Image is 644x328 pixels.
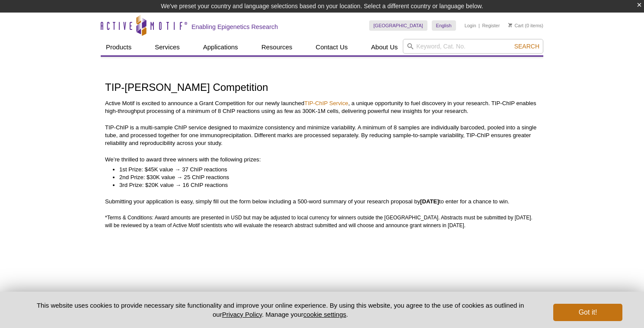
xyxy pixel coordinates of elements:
li: 1st Prize: $45K value → 37 ChIP reactions [119,166,530,174]
button: cookie settings [303,311,346,318]
a: [GEOGRAPHIC_DATA] [369,20,427,31]
li: | [478,20,480,31]
a: About Us [366,39,403,55]
a: Applications [198,39,243,55]
h1: TIP-[PERSON_NAME] Competition [105,82,539,94]
button: Got it! [553,304,622,321]
input: Keyword, Cat. No. [403,39,543,54]
p: This website uses cookies to provide necessary site functionality and improve your online experie... [22,301,539,319]
strong: [DATE] [420,198,439,205]
a: Register [482,23,500,29]
a: Resources [256,39,298,55]
a: Services [150,39,185,55]
a: Cart [508,23,523,29]
a: English [432,20,456,31]
a: Contact Us [310,39,353,55]
a: Privacy Policy [222,311,262,318]
a: Products [101,39,137,55]
li: 3rd Prize: $20K value → 16 ChIP reactions [119,181,530,189]
p: We’re thrilled to award three winners with the following prizes: [105,156,539,164]
h2: Enabling Epigenetics Research [191,23,278,31]
li: 2nd Prize: $30K value → 25 ChIP reactions [119,174,530,181]
span: Search [514,43,539,50]
button: Search [512,42,542,50]
p: TIP-ChIP is a multi-sample ChIP service designed to maximize consistency and minimize variability... [105,124,539,147]
p: Active Motif is excited to announce a Grant Competition for our newly launched , a unique opportu... [105,100,539,115]
a: Login [465,23,476,29]
p: *Terms & Conditions: Award amounts are presented in USD but may be adjusted to local currency for... [105,214,539,229]
a: TIP-ChIP Service [304,100,348,106]
img: Your Cart [508,23,512,27]
li: (0 items) [508,20,543,31]
p: Submitting your application is easy, simply fill out the form below including a 500-word summary ... [105,198,539,206]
